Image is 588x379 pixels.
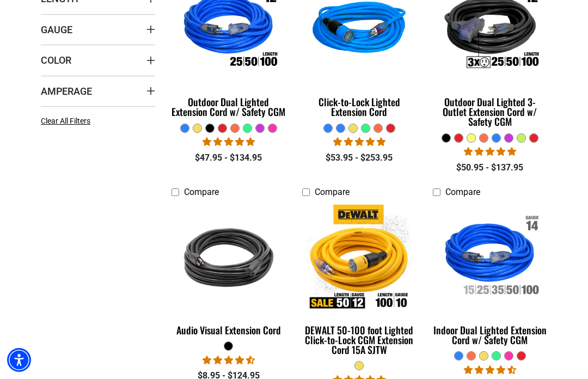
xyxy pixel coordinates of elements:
div: Indoor Dual Lighted Extension Cord w/ Safety CGM [433,325,547,345]
summary: Amperage [41,76,155,106]
div: Accessibility Menu [7,348,31,372]
div: DEWALT 50-100 foot Lighted Click-to-Lock CGM Extension Cord 15A SJTW [302,325,416,354]
span: 4.73 stars [203,355,255,365]
span: Compare [445,187,480,197]
span: 4.87 stars [333,137,385,147]
summary: Gauge [41,14,155,45]
a: DEWALT 50-100 foot Lighted Click-to-Lock CGM Extension Cord 15A SJTW DEWALT 50-100 foot Lighted C... [302,203,416,361]
span: Gauge [41,23,72,36]
span: Clear All Filters [41,117,90,125]
summary: Color [41,45,155,75]
span: Color [41,54,71,66]
span: 4.81 stars [203,137,255,147]
img: Indoor Dual Lighted Extension Cord w/ Safety CGM [431,204,549,310]
span: 4.40 stars [464,365,516,375]
div: $47.95 - $134.95 [171,151,286,164]
a: Indoor Dual Lighted Extension Cord w/ Safety CGM Indoor Dual Lighted Extension Cord w/ Safety CGM [433,203,547,351]
img: black [170,204,287,310]
div: Outdoor Dual Lighted Extension Cord w/ Safety CGM [171,97,286,117]
a: Clear All Filters [41,115,95,127]
div: $53.95 - $253.95 [302,151,416,164]
div: Click-to-Lock Lighted Extension Cord [302,97,416,117]
span: Compare [184,187,219,197]
div: Audio Visual Extension Cord [171,325,286,335]
span: Amperage [41,85,92,97]
span: Compare [315,187,350,197]
div: Outdoor Dual Lighted 3-Outlet Extension Cord w/ Safety CGM [433,97,547,126]
a: black Audio Visual Extension Cord [171,203,286,341]
div: $50.95 - $137.95 [433,161,547,174]
span: 4.80 stars [464,146,516,157]
img: DEWALT 50-100 foot Lighted Click-to-Lock CGM Extension Cord 15A SJTW [301,204,418,310]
